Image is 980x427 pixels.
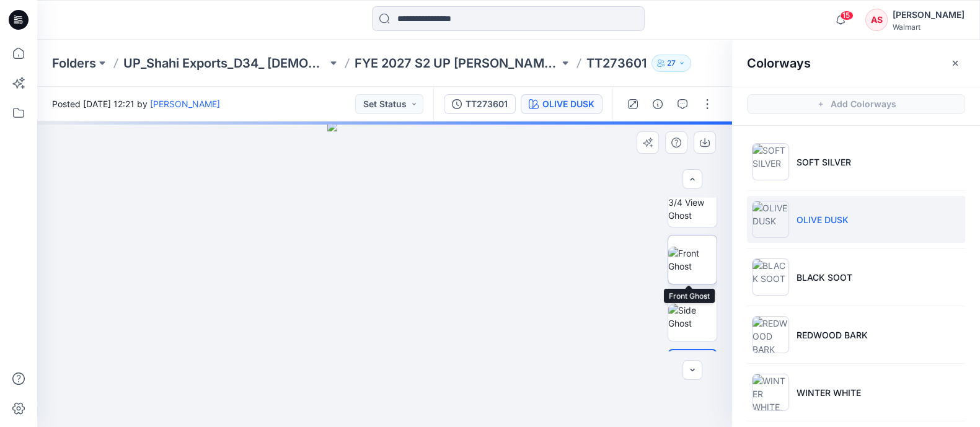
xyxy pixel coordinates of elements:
img: Side Ghost [668,304,717,330]
button: OLIVE DUSK [521,94,603,114]
p: 27 [667,56,676,70]
img: BLACK SOOT [752,258,789,296]
button: Details [648,94,668,114]
button: TT273601 [444,94,516,114]
span: 15 [840,11,854,20]
img: Front Ghost [668,247,717,273]
a: Folders [52,55,96,72]
img: WINTER WHITE [752,374,789,411]
p: OLIVE DUSK [797,213,849,226]
a: UP_Shahi Exports_D34_ [DEMOGRAPHIC_DATA] Bottoms [123,55,327,72]
p: TT273601 [586,55,647,72]
div: AS [865,9,888,31]
p: SOFT SILVER [797,156,851,169]
div: OLIVE DUSK [542,97,594,111]
img: eyJhbGciOiJIUzI1NiIsImtpZCI6IjAiLCJzbHQiOiJzZXMiLCJ0eXAiOiJKV1QifQ.eyJkYXRhIjp7InR5cGUiOiJzdG9yYW... [327,121,442,427]
h2: Colorways [747,56,811,71]
img: REDWOOD BARK [752,316,789,353]
a: FYE 2027 S2 UP [PERSON_NAME] [PERSON_NAME] [355,55,558,72]
p: REDWOOD BARK [797,328,868,341]
p: BLACK SOOT [797,271,852,284]
img: SOFT SILVER [752,143,789,180]
div: TT273601 [466,97,508,111]
div: Walmart [893,22,965,32]
img: Colorway 3/4 View Ghost [668,183,717,222]
a: [PERSON_NAME] [150,99,220,109]
div: [PERSON_NAME] [893,7,965,22]
button: 27 [651,55,691,72]
img: OLIVE DUSK [752,201,789,238]
p: WINTER WHITE [797,386,861,399]
span: Posted [DATE] 12:21 by [52,97,220,110]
